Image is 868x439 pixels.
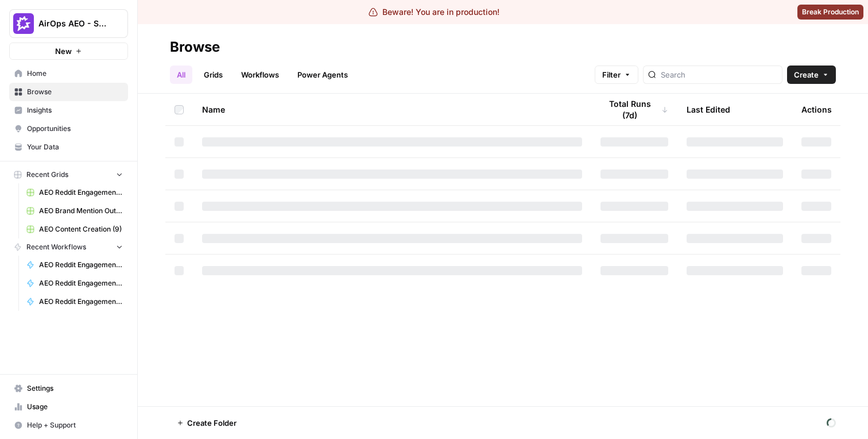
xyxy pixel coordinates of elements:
[27,124,123,134] span: Opportunities
[234,66,286,84] a: Workflows
[27,142,123,152] span: Your Data
[55,45,72,57] span: New
[27,68,123,79] span: Home
[170,66,192,84] a: All
[21,183,128,202] a: AEO Reddit Engagement (4)
[9,379,128,398] a: Settings
[9,238,128,256] button: Recent Workflows
[801,94,832,125] div: Actions
[38,18,108,29] span: AirOps AEO - Single Brand (Gong)
[9,398,128,416] a: Usage
[687,94,730,125] div: Last Edited
[600,94,668,125] div: Total Runs (7d)
[27,420,123,430] span: Help + Support
[369,6,499,18] div: Beware! You are in production!
[202,94,582,125] div: Name
[802,7,859,17] span: Break Production
[9,101,128,120] a: Insights
[39,296,123,307] span: AEO Reddit Engagement - Fork
[794,69,819,80] span: Create
[21,220,128,238] a: AEO Content Creation (9)
[290,66,355,84] a: Power Agents
[39,278,123,288] span: AEO Reddit Engagement - Fork
[9,166,128,183] button: Recent Grids
[13,13,34,34] img: AirOps AEO - Single Brand (Gong) Logo
[39,224,123,234] span: AEO Content Creation (9)
[9,9,128,38] button: Workspace: AirOps AEO - Single Brand (Gong)
[21,292,128,311] a: AEO Reddit Engagement - Fork
[27,383,123,394] span: Settings
[9,83,128,101] a: Browse
[170,38,220,56] div: Browse
[197,66,230,84] a: Grids
[9,64,128,83] a: Home
[661,69,777,80] input: Search
[27,87,123,97] span: Browse
[9,43,128,60] button: New
[21,202,128,220] a: AEO Brand Mention Outreach (1)
[39,206,123,216] span: AEO Brand Mention Outreach (1)
[39,187,123,198] span: AEO Reddit Engagement (4)
[602,69,621,80] span: Filter
[27,402,123,412] span: Usage
[797,5,863,20] button: Break Production
[787,66,836,84] button: Create
[9,416,128,434] button: Help + Support
[9,120,128,138] a: Opportunities
[39,260,123,270] span: AEO Reddit Engagement - Fork
[9,138,128,156] a: Your Data
[21,274,128,292] a: AEO Reddit Engagement - Fork
[26,170,68,180] span: Recent Grids
[21,256,128,274] a: AEO Reddit Engagement - Fork
[187,417,237,429] span: Create Folder
[170,414,243,432] button: Create Folder
[595,66,638,84] button: Filter
[26,242,86,252] span: Recent Workflows
[27,105,123,115] span: Insights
